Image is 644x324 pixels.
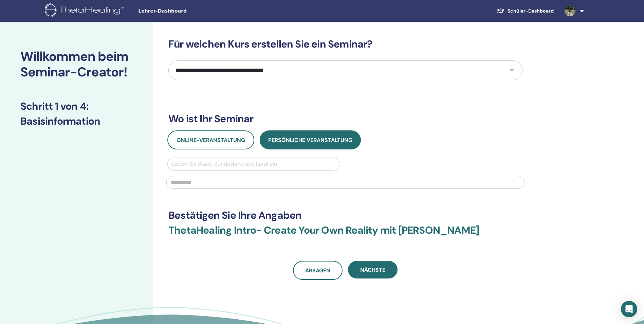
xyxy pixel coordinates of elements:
[167,130,254,149] button: Online-Veranstaltung
[360,266,385,273] span: Nächste
[177,137,245,144] span: Online-Veranstaltung
[621,301,637,317] div: Open Intercom Messenger
[565,5,575,16] img: default.jpg
[45,3,126,19] img: logo.png
[168,113,522,125] h3: Wo ist Ihr Seminar
[20,115,132,127] h3: Basisinformation
[293,261,343,280] a: Absagen
[268,137,352,144] span: Persönliche Veranstaltung
[260,130,361,149] button: Persönliche Veranstaltung
[497,8,505,14] img: graduation-cap-white.svg
[348,261,398,278] button: Nächste
[168,38,522,50] h3: Für welchen Kurs erstellen Sie ein Seminar?
[168,209,522,221] h3: Bestätigen Sie Ihre Angaben
[138,7,240,15] span: Lehrer-Dashboard
[491,5,559,17] a: Schüler-Dashboard
[20,100,132,112] h3: Schritt 1 von 4 :
[305,267,330,274] span: Absagen
[168,224,522,245] h3: ThetaHealing Intro- Create Your Own Reality mit [PERSON_NAME]
[20,49,132,80] h2: Willkommen beim Seminar-Creator!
